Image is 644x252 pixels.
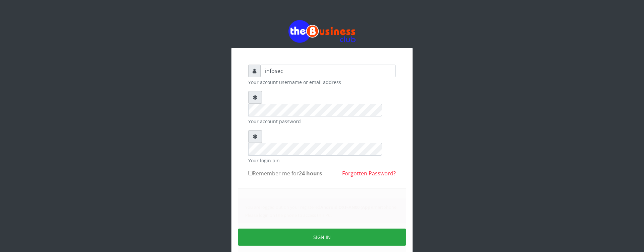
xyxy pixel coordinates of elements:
small: Your account username or email address [248,79,396,86]
input: Remember me for24 hours [248,171,253,175]
small: You are logged out on your registered smartphone! Please login on the phone to access this PC. [245,204,397,218]
small: Your account password [248,118,396,125]
b: Android OXF-AN00 (App) [320,204,372,210]
small: Your login pin [248,157,396,164]
a: Forgotten Password? [342,170,396,177]
input: Username or email address [261,65,396,77]
b: 24 hours [299,170,322,177]
button: SIGN IN [238,229,406,246]
label: Remember me for [248,169,322,177]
